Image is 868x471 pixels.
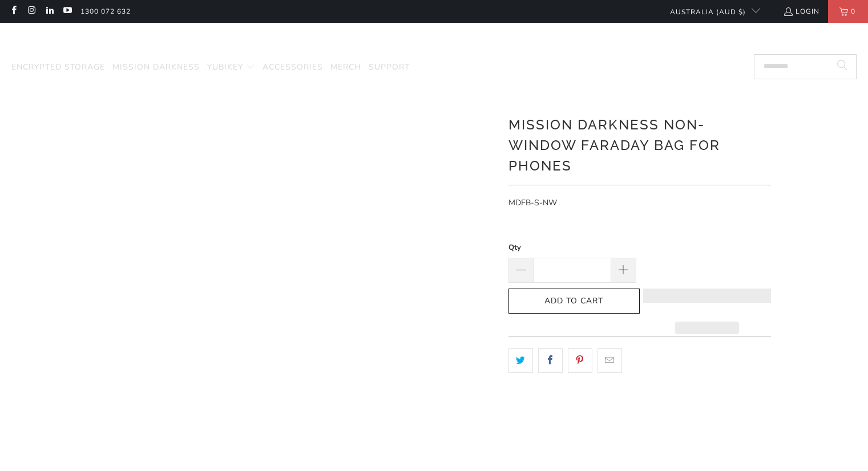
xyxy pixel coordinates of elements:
button: Add to Cart [508,289,640,314]
a: Accessories [263,54,323,81]
a: Trust Panda Australia on YouTube [62,7,72,16]
a: Trust Panda Australia on LinkedIn [45,7,54,16]
a: Login [783,5,819,18]
summary: YubiKey [207,54,255,81]
a: 1300 072 632 [80,5,131,18]
label: Qty [508,241,636,254]
a: Encrypted Storage [11,54,105,81]
span: Merch [330,62,361,72]
span: Support [369,62,410,72]
span: MDFB-S-NW [508,197,557,208]
a: Share this on Pinterest [568,348,592,372]
span: Add to Cart [520,297,628,306]
span: Accessories [263,62,323,72]
span: Mission Darkness [112,62,200,72]
input: Search... [754,54,857,79]
a: Trust Panda Australia on Facebook [9,7,18,16]
img: Trust Panda Australia [376,29,492,52]
a: Email this to a friend [597,348,622,372]
button: Search [828,54,857,79]
a: Support [369,54,410,81]
span: YubiKey [207,62,243,72]
a: Share this on Facebook [538,348,563,372]
a: Trust Panda Australia on Instagram [26,7,36,16]
h1: Mission Darkness Non-Window Faraday Bag for Phones [508,112,771,176]
span: Encrypted Storage [11,62,105,72]
nav: Translation missing: en.navigation.header.main_nav [11,54,410,81]
a: Mission Darkness [112,54,200,81]
a: Share this on Twitter [508,348,533,372]
a: Merch [330,54,361,81]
